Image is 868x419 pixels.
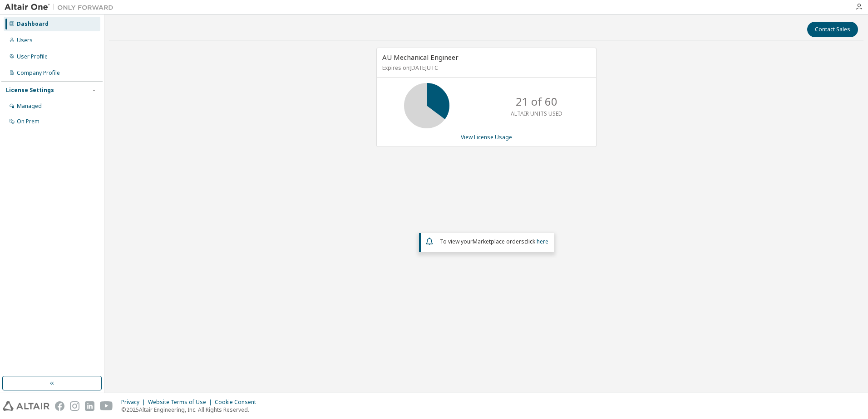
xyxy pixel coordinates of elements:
div: Website Terms of Use [148,399,215,406]
div: Cookie Consent [215,399,261,406]
div: Users [17,37,33,44]
div: Dashboard [17,20,49,28]
img: youtube.svg [100,401,113,411]
img: Altair One [5,3,118,12]
img: facebook.svg [55,401,64,411]
a: here [537,238,548,245]
p: ALTAIR UNITS USED [511,110,562,117]
img: altair_logo.svg [3,401,49,411]
img: instagram.svg [70,401,79,411]
p: © 2025 Altair Engineering, Inc. All Rights Reserved. [121,406,261,414]
div: On Prem [17,118,39,125]
div: License Settings [6,87,54,94]
div: Privacy [121,399,148,406]
span: AU Mechanical Engineer [382,53,459,62]
img: linkedin.svg [85,401,94,411]
div: Managed [17,102,42,110]
a: View License Usage [461,133,512,141]
p: 21 of 60 [516,94,557,109]
div: User Profile [17,53,48,60]
div: Company Profile [17,69,60,77]
em: Marketplace orders [473,238,524,245]
span: To view your click [440,238,548,245]
p: Expires on [DATE] UTC [382,64,588,72]
button: Contact Sales [807,22,858,37]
